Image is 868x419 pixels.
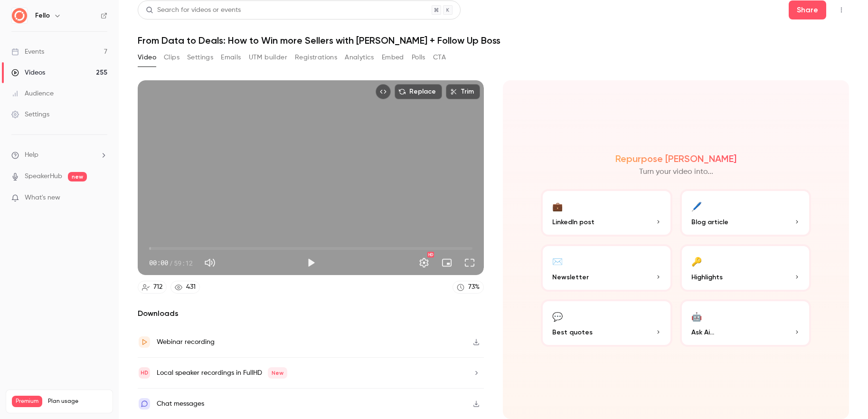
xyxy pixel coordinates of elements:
a: 431 [170,281,200,294]
span: Best quotes [552,327,593,337]
button: Registrations [295,50,337,65]
div: Chat messages [157,398,204,409]
div: Local speaker recordings in FullHD [157,367,287,379]
div: Videos [11,68,45,77]
span: Newsletter [552,272,589,282]
span: 00:00 [149,258,168,268]
button: Settings [187,50,213,65]
div: HD [427,252,434,257]
span: Help [25,150,38,160]
button: Embed [382,50,404,65]
span: Plan usage [48,398,107,405]
span: LinkedIn post [552,217,594,227]
button: Play [302,253,321,272]
span: 59:12 [174,258,193,268]
span: Premium [12,396,42,407]
h2: Downloads [138,308,484,319]
button: Emails [221,50,241,65]
div: 💼 [552,199,563,213]
div: Search for videos or events [146,5,241,15]
button: 💼LinkedIn post [541,189,672,237]
button: 🖊️Blog article [680,189,811,237]
a: SpeakerHub [25,171,62,181]
button: Turn on miniplayer [437,253,456,272]
span: Highlights [691,272,723,282]
div: 🔑 [691,254,702,268]
a: 73% [453,281,484,294]
button: Top Bar Actions [834,2,849,18]
p: Turn your video into... [639,166,713,178]
img: Fello [12,8,27,23]
li: help-dropdown-opener [11,150,107,160]
button: Full screen [460,253,479,272]
div: 🤖 [691,309,702,324]
button: 💬Best quotes [541,299,672,347]
div: Events [11,47,44,57]
h2: Repurpose [PERSON_NAME] [615,153,736,164]
button: Clips [164,50,179,65]
button: ✉️Newsletter [541,244,672,292]
div: 00:00 [149,258,193,268]
button: Embed video [376,84,391,99]
div: 712 [153,282,162,292]
span: New [268,367,287,379]
span: / [169,258,173,268]
h1: From Data to Deals: How to Win more Sellers with [PERSON_NAME] + Follow Up Boss [138,35,849,46]
h6: Fello [35,11,50,20]
button: Polls [412,50,425,65]
span: new [68,172,87,181]
button: 🔑Highlights [680,244,811,292]
button: Replace [395,84,442,99]
button: Video [138,50,156,65]
a: 712 [138,281,167,294]
button: Analytics [345,50,374,65]
button: Trim [446,84,480,99]
button: UTM builder [249,50,287,65]
div: Webinar recording [157,336,215,348]
div: 431 [186,282,196,292]
div: 💬 [552,309,563,324]
div: Audience [11,89,54,98]
span: Ask Ai... [691,327,714,337]
span: What's new [25,193,60,203]
iframe: Noticeable Trigger [96,194,107,202]
button: CTA [433,50,446,65]
button: Settings [415,253,434,272]
div: 73 % [468,282,480,292]
div: ✉️ [552,254,563,268]
div: 🖊️ [691,199,702,213]
button: Share [789,0,826,19]
span: Blog article [691,217,728,227]
div: Settings [11,110,49,119]
button: Mute [200,253,219,272]
button: 🤖Ask Ai... [680,299,811,347]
